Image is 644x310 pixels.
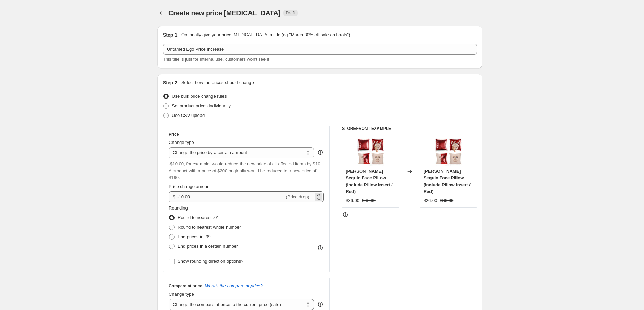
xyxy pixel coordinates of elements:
div: help [317,149,324,156]
h3: Compare at price [169,283,202,289]
span: Round to nearest whole number [178,225,241,230]
strike: $38.00 [362,197,376,204]
p: Optionally give your price [MEDICAL_DATA] a title (eg "March 30% off sale on boots") [181,31,350,38]
div: $36.00 [346,197,359,204]
span: End prices in a certain number [178,244,238,249]
span: $ [173,194,175,199]
span: Set product prices individually [172,103,231,108]
span: [PERSON_NAME] Sequin Face Pillow (Include Pillow Insert / Red) [424,169,471,194]
div: help [317,301,324,308]
span: Use CSV upload [172,113,205,118]
span: Change type [169,140,194,145]
input: 30% off holiday sale [163,44,477,55]
h2: Step 1. [163,31,179,38]
span: Show rounding direction options? [178,259,243,264]
span: This title is just for internal use, customers won't see it [163,57,269,62]
h2: Step 2. [163,79,179,86]
span: Create new price [MEDICAL_DATA] [168,9,281,17]
span: Change type [169,292,194,297]
span: -$10.00, for example, would reduce the new price of all affected items by $10. A product with a p... [169,161,321,180]
strike: $36.00 [440,197,453,204]
span: [PERSON_NAME] Sequin Face Pillow (Include Pillow Insert / Red) [346,169,392,194]
button: What's the compare at price? [205,283,263,288]
input: -10.00 [177,191,284,202]
p: Select how the prices should change [181,79,254,86]
span: Draft [286,10,295,16]
span: Round to nearest .01 [178,215,219,220]
img: nic-cage-pillow_80x.jpg [357,138,384,166]
button: Price change jobs [157,8,167,18]
span: Price change amount [169,184,211,189]
div: $26.00 [424,197,437,204]
h3: Price [169,132,179,137]
span: Rounding [169,205,188,211]
span: (Price drop) [286,194,309,199]
span: Use bulk price change rules [172,94,227,99]
h6: STOREFRONT EXAMPLE [342,126,477,131]
span: End prices in .99 [178,234,211,239]
img: nic-cage-pillow_80x.jpg [435,138,462,166]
